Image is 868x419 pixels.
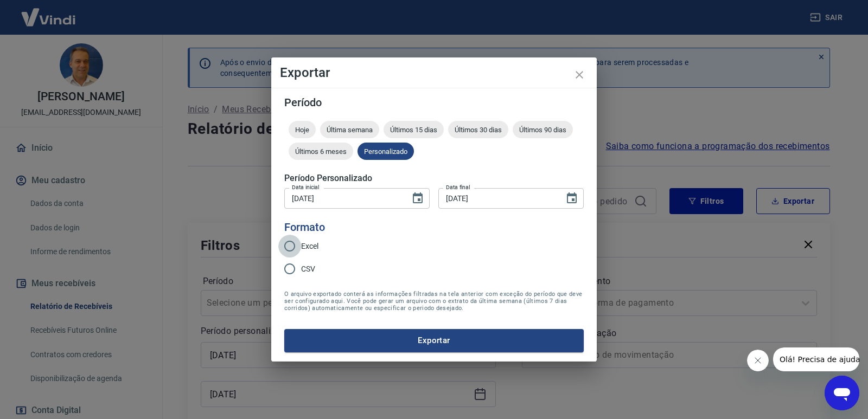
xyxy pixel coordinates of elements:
button: Choose date, selected date is 20 de ago de 2025 [561,188,583,209]
span: Personalizado [358,147,414,156]
button: close [566,62,592,88]
div: Últimos 6 meses [289,143,353,160]
div: Última semana [320,121,379,138]
iframe: Botão para abrir a janela de mensagens [825,376,859,410]
div: Hoje [289,121,316,138]
span: Últimos 6 meses [289,147,353,156]
span: Olá! Precisa de ajuda? [7,8,91,16]
label: Data inicial [292,183,320,191]
iframe: Mensagem da empresa [773,347,859,371]
iframe: Fechar mensagem [747,350,769,371]
input: DD/MM/YYYY [438,188,557,208]
button: Choose date, selected date is 20 de ago de 2025 [407,188,429,209]
label: Data final [446,183,470,191]
span: Últimos 90 dias [513,126,573,134]
span: Última semana [320,126,379,134]
span: CSV [301,263,315,275]
h5: Período [284,97,584,108]
div: Últimos 30 dias [448,121,508,138]
span: Últimos 30 dias [448,126,508,134]
h4: Exportar [280,66,588,79]
input: DD/MM/YYYY [284,188,403,208]
div: Últimos 90 dias [513,121,573,138]
legend: Formato [284,220,325,235]
div: Últimos 15 dias [384,121,444,138]
span: Hoje [289,126,316,134]
span: Excel [301,241,318,252]
span: O arquivo exportado conterá as informações filtradas na tela anterior com exceção do período que ... [284,291,584,312]
span: Últimos 15 dias [384,126,444,134]
button: Exportar [284,329,584,352]
div: Personalizado [358,143,414,160]
h5: Período Personalizado [284,173,584,184]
